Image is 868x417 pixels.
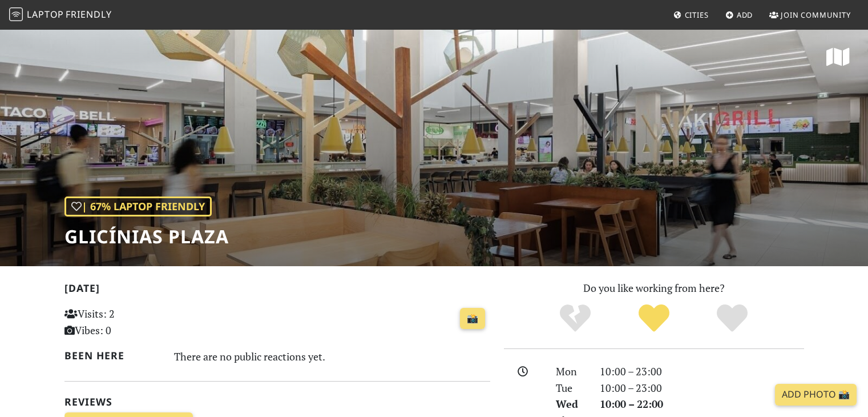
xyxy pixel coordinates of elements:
div: 10:00 – 23:00 [593,363,811,380]
div: No [536,303,615,334]
div: 10:00 – 22:00 [593,396,811,412]
p: Do you like working from here? [504,280,804,296]
span: Cities [685,10,709,20]
img: LaptopFriendly [9,7,23,21]
a: Add [721,5,758,25]
span: Join Community [781,10,851,20]
h2: Been here [64,350,161,362]
div: Yes [615,303,693,334]
div: Mon [549,363,592,380]
span: Laptop [27,8,64,21]
div: 10:00 – 23:00 [593,380,811,396]
span: Friendly [66,8,111,21]
div: Tue [549,380,592,396]
div: There are no public reactions yet. [174,347,490,366]
a: LaptopFriendly LaptopFriendly [9,5,112,25]
p: Visits: 2 Vibes: 0 [64,306,197,339]
a: 📸 [460,308,485,330]
span: Add [737,10,753,20]
a: Join Community [765,5,855,25]
div: | 67% Laptop Friendly [64,197,212,216]
a: Add Photo 📸 [775,384,857,406]
h1: Glicínias Plaza [64,226,229,247]
div: Wed [549,396,592,412]
a: Cities [669,5,713,25]
h2: [DATE] [64,282,490,299]
div: Definitely! [693,303,772,334]
h2: Reviews [64,396,490,408]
